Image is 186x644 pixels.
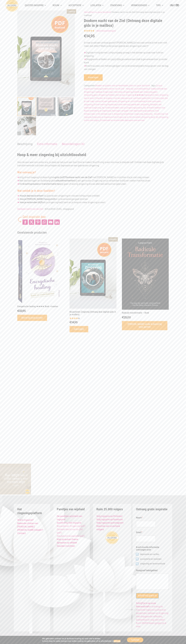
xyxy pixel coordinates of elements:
[105,531,119,544] img: Ingspire.nl - het zingevingsplatform!
[136,507,167,511] strong: Ontvang gratis inspiratie
[17,179,19,182] span: ★
[84,84,162,90] a: Cursus depressie therapie
[112,91,132,93] a: E-learnings Zingeving
[93,464,124,495] img: Spreuk over controle loslaten om te accepteren wat is - citaat van Ingspire
[124,464,155,467] a: Zingeving is creatiekracht van je persoonlijke levensvisie in je dagelijks leven – citaat van Ing...
[17,315,47,321] a: Bestel bij onze partner
[17,171,36,174] span: Wat ontvang je?
[57,541,77,544] a: Spreuken op alfabet
[113,521,123,524] em: Instagram
[17,239,64,303] img: Hef blokkades op en breng je chakras in balans met deze Energetische Healing kaarten set van Isab...
[49,2,65,9] a: ROUWROUW Menu
[84,51,86,54] span: ★
[96,521,123,524] a: Volg Ingspire opInstagram
[70,310,116,316] h2: Bouwstenen Zingeving (Ontvang deze digitale gids in je mailbox)
[70,326,88,332] a: Aanvragen
[17,194,19,197] span: ★
[155,464,186,467] a: Wat je bij Terugval niet mag vergeten
[102,106,143,109] a: Top 10 beste boeken voor je Zingevingsproces
[17,519,34,521] a: Wie is Ingspire?
[122,316,124,319] span: €
[17,207,169,211] p: – SOULDIVE LEVEL: diepgaand
[84,30,95,32] span: Gewaardeerd op 5 gebaseerd op klantbeoordelingen
[25,4,44,7] span: QUOTES INGSPIRE
[57,535,85,537] a: Sleutels tot Acceptatie (pdf)
[68,4,81,7] span: Acceptatie
[124,464,155,495] img: Zingeving is ceatiekracht van je persoonlijke levensvisie in je dagelijks leven - citaat van Inge...
[136,569,169,572] label: Paragraaf tekstgebied
[122,311,169,314] h2: Radicale transformatie – Boek
[96,507,123,511] strong: Ruim 25.000 volgers
[65,176,92,179] strong: ‘Donkere nacht van de Ziel’
[17,208,43,210] a: Donkere nacht van de Ziel
[94,91,112,93] a: E-boekjes Zingeving
[113,518,123,521] em: Facebook
[138,562,165,565] label: zingeving en levensmissie
[136,531,169,534] label: Email
[138,558,161,561] label: acceptatie en loslaten
[17,194,169,204] p: bij gebrek aan zingeving en nieuwe lichtpuntjes ontdekt
[116,94,144,96] a: Gemis aan zingeving ★★★★★
[20,198,21,200] strong: H
[113,58,149,61] em: pijnlijke gevoelens een plek te geven
[84,65,86,67] span: ★
[84,11,169,17] nav: Breadcrumb
[161,2,163,9] span: TIPS Menu
[62,464,93,467] a: Om te verbinden moeten we soms eerst afstand creëren – Citaat van Ingspire
[155,464,186,495] img: Zinvolle Ingspire Quote over terugval met levenswijsheid voor meer vertrouwen en moed die helpt b...
[44,2,46,9] span: QUOTES INGSPIRE Menu
[54,219,60,225] a: Share to LinkedIn
[101,2,104,9] span: Loslaten Menu
[156,4,161,7] span: TIPS
[95,84,129,87] a: Boeken en gidsen voor je Herstelplan
[17,198,19,200] span: ★
[114,640,120,642] button: settings
[84,84,168,122] span: Tags: , , , , , , , , , , , , , , , , , , , , , , , , , , ,
[129,84,150,87] a: Start nu jouw Souldive!
[84,116,168,122] a: Zingeving online trainingen
[48,219,53,225] a: Mail to Email This
[42,183,61,185] strong: transformatie tips
[17,239,64,313] a: Energetische healing ★★★★ Boek + kaarten €33,95
[42,219,47,225] a: Share to WhatsApp
[136,593,159,598] button: schrijf mij gratis in
[96,525,120,531] a: Reacties van onze lieve volgers
[17,201,19,204] span: ★
[96,521,123,524] strong: Volg Ingspire op
[42,640,121,642] p: Je kunt meer te weten komen over welke cookies we gebruiken of ze uitschakelen in .
[17,309,19,312] span: €
[128,2,153,9] a: VERMOEIDHEIDVERMOEIDHEID Menu
[21,201,105,204] span: als je zingeving kwijt bent en je hoop en meer zingeving ervaart
[22,219,28,225] li: Facebook
[84,30,95,32] div: Gewaardeerd 5.00 uit 5
[54,219,60,225] li: LinkedIn
[84,34,95,38] bdi: 14,95
[17,635,169,639] p: © 2025 All rights Reserved – | | |
[70,321,78,324] bdi: 14,95
[56,179,74,182] strong: sleutelmomenten
[131,4,147,7] span: VERMOEIDHEID
[57,538,78,541] a: Kies spreuken thema
[96,30,116,32] a: (4klantbeoordelingen)
[56,97,75,116] img: Donkere nacht van de Ziel (Ontvang deze digitale gids in je mailbox) - Afbeelding 3
[20,201,21,204] strong: H
[90,4,101,7] span: Loslaten
[22,219,28,225] a: Share to Facebook
[17,149,169,157] h1: Hoop & meer zingeving bij uitzichtloosheid
[103,51,120,54] em: met Lichtpuntjes
[133,91,153,93] a: Gebrek aan Zingeving
[136,516,169,519] label: Naam
[17,309,26,312] bdi: 33,95
[70,239,116,324] a: LeestipBouwstenen Zingeving (Ontvang deze digitale gids in je mailbox)Gewaardeerd 4.00 uit 5 €14,95
[136,602,156,608] strong: Schrijf je in op onze Nieuwsbrief
[17,231,169,235] h2: Gerelateerde producten
[90,11,111,13] a: Start nu jouw Souldive!
[21,198,88,200] span: en je levensenergie gaat stromen
[84,34,87,38] span: €
[147,2,149,9] span: VERMOEIDHEID Menu
[84,103,162,109] a: Pareltjes van wijsheid Zingeving
[96,515,122,517] strong: Volg Ingspire op
[57,521,81,524] a: Souldiving met Ingspire
[62,464,93,495] img: Quote over Verbinding - Om te verbinden moeten we afstand creëren om vanuit een ander perspectief...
